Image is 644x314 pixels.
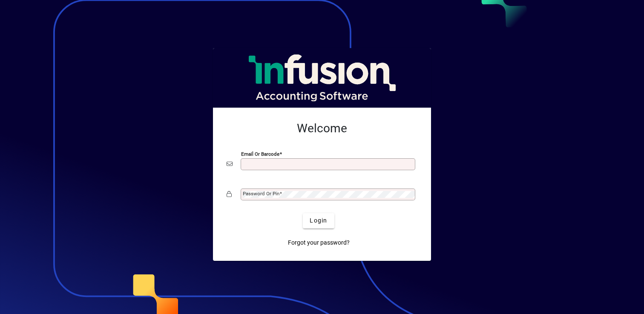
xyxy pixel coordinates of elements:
[285,235,353,251] a: Forgot your password?
[227,121,417,136] h2: Welcome
[243,191,279,197] mat-label: Password or Pin
[241,151,279,157] mat-label: Email or Barcode
[310,216,327,225] span: Login
[303,213,334,228] button: Login
[288,238,350,247] span: Forgot your password?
